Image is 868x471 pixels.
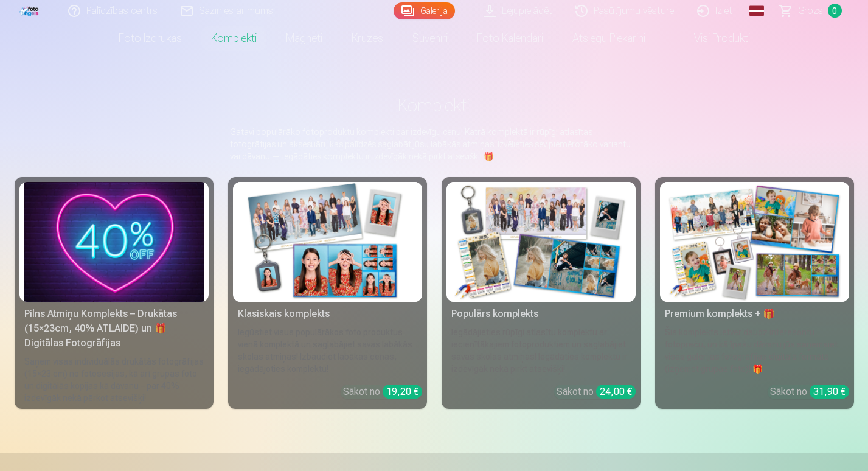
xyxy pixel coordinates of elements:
[233,326,422,375] div: Iegūstiet visus populārākos foto produktus vienā komplektā un saglabājiet savas labākās skolas at...
[337,21,398,55] a: Krūzes
[557,385,636,399] div: Sākot no
[810,385,849,399] div: 31,90 €
[24,182,204,302] img: Pilns Atmiņu Komplekts – Drukātas (15×23cm, 40% ATLAIDE) un 🎁 Digitālas Fotogrāfijas
[442,177,641,409] a: Populārs komplektsPopulārs komplektsIegādājieties rūpīgi atlasītu komplektu ar iecienītākajiem fo...
[451,182,631,302] img: Populārs komplekts
[238,182,417,302] img: Klasiskais komplekts
[665,182,844,302] img: Premium komplekts + 🎁
[383,385,422,399] div: 19,20 €
[660,307,849,321] div: Premium komplekts + 🎁
[233,307,422,321] div: Klasiskais komplekts
[19,5,40,16] img: /fa1
[462,21,558,55] a: Foto kalendāri
[798,4,823,18] span: Grozs
[19,355,209,404] div: Saņem visas individuālās drukātās fotogrāfijas (15×23 cm) no fotosesijas, kā arī grupas foto un d...
[19,307,209,351] div: Pilns Atmiņu Komplekts – Drukātas (15×23cm, 40% ATLAIDE) un 🎁 Digitālas Fotogrāfijas
[770,385,849,399] div: Sākot no
[446,326,636,375] div: Iegādājieties rūpīgi atlasītu komplektu ar iecienītākajiem fotoproduktiem un saglabājiet savas sk...
[446,307,636,321] div: Populārs komplekts
[660,326,849,375] div: Šis komplekts ietver daudz interesantu fotopreču, un kā īpašu dāvanu jūs saņemsiet visas galerija...
[660,21,765,55] a: Visi produkti
[228,177,427,409] a: Klasiskais komplektsKlasiskais komplektsIegūstiet visus populārākos foto produktus vienā komplekt...
[655,177,854,409] a: Premium komplekts + 🎁 Premium komplekts + 🎁Šis komplekts ietver daudz interesantu fotopreču, un k...
[15,177,214,409] a: Pilns Atmiņu Komplekts – Drukātas (15×23cm, 40% ATLAIDE) un 🎁 Digitālas Fotogrāfijas Pilns Atmiņu...
[394,2,455,19] a: Galerija
[398,21,462,55] a: Suvenīri
[230,126,639,162] p: Gatavi populārāko fotoproduktu komplekti par izdevīgu cenu! Katrā komplektā ir rūpīgi atlasītas f...
[271,21,337,55] a: Magnēti
[196,21,271,55] a: Komplekti
[558,21,660,55] a: Atslēgu piekariņi
[343,385,422,399] div: Sākot no
[828,4,842,18] span: 0
[24,94,844,116] h1: Komplekti
[596,385,636,399] div: 24,00 €
[104,21,196,55] a: Foto izdrukas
